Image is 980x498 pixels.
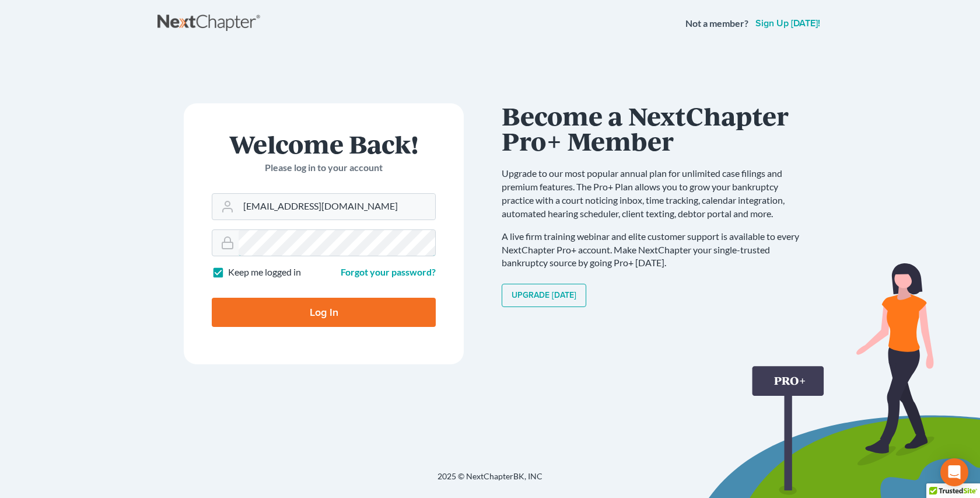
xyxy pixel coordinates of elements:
div: Open Intercom Messenger [940,458,968,486]
a: Forgot your password? [341,266,436,277]
div: 2025 © NextChapterBK, INC [157,471,822,492]
input: Log In [212,298,436,327]
input: Email Address [239,194,435,220]
a: Sign up [DATE]! [753,19,822,28]
label: Keep me logged in [228,266,301,279]
p: Upgrade to our most popular annual plan for unlimited case filings and premium features. The Pro+... [502,167,811,220]
h1: Become a NextChapter Pro+ Member [502,103,811,153]
p: A live firm training webinar and elite customer support is available to every NextChapter Pro+ ac... [502,230,811,270]
h1: Welcome Back! [212,131,436,156]
a: Upgrade [DATE] [502,284,586,307]
strong: Not a member? [685,17,748,30]
p: Please log in to your account [212,161,436,175]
